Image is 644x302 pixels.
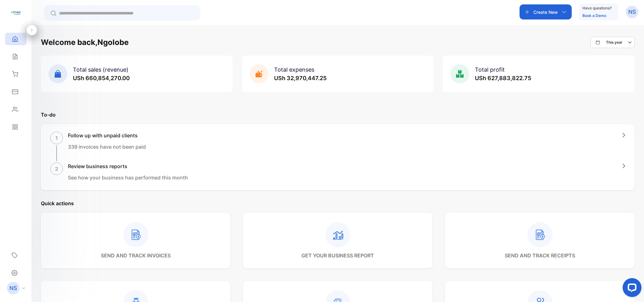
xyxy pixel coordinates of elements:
p: send and track receipts [505,252,575,259]
p: Quick actions [41,200,635,207]
p: This year [606,40,623,45]
span: USh 660,854,270.00 [73,75,130,81]
span: USh 627,883,822.75 [475,75,531,81]
p: 339 invoices have not been paid [68,143,146,151]
h1: Welcome back, Ngolobe [41,37,129,48]
p: Have questions? [582,5,612,11]
img: logo [11,8,20,18]
p: See how your business has performed this month [68,174,188,181]
p: Create New [533,9,558,15]
button: This year [591,37,635,48]
p: NS [628,8,636,16]
p: 2 [55,165,58,173]
p: 1 [55,134,58,142]
p: get your business report [301,252,374,259]
button: Create New [520,4,572,19]
p: To-do [41,111,635,118]
a: Book a Demo [582,13,606,18]
span: Total expenses [274,66,314,73]
span: USh 32,970,447.25 [274,75,327,81]
iframe: LiveChat chat widget [618,276,644,302]
span: Total profit [475,66,505,73]
h1: Review business reports [68,162,188,170]
p: NS [9,284,17,292]
span: Total sales (revenue) [73,66,129,73]
h1: Follow up with unpaid clients [68,132,146,139]
p: send and track invoices [101,252,171,259]
button: NS [626,4,638,19]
